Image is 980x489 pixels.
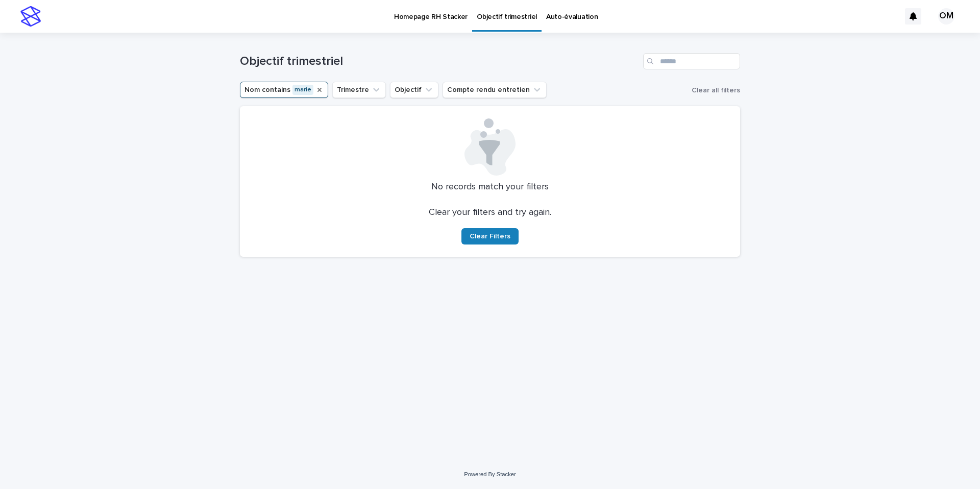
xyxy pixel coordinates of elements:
input: Search [643,53,740,69]
button: Trimestre [332,82,386,98]
h1: Objectif trimestriel [240,54,639,69]
div: OM [938,8,954,25]
span: Clear all filters [692,87,740,94]
p: No records match your filters [252,182,728,193]
img: stacker-logo-s-only.png [20,6,41,27]
button: Clear all filters [688,83,740,98]
p: Clear your filters and try again. [429,207,551,218]
a: Powered By Stacker [464,471,516,477]
span: Clear Filters [470,233,510,240]
button: Objectif [390,82,438,98]
button: Clear Filters [461,228,519,244]
button: Compte rendu entretien [443,82,547,98]
button: Nom [240,82,328,98]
